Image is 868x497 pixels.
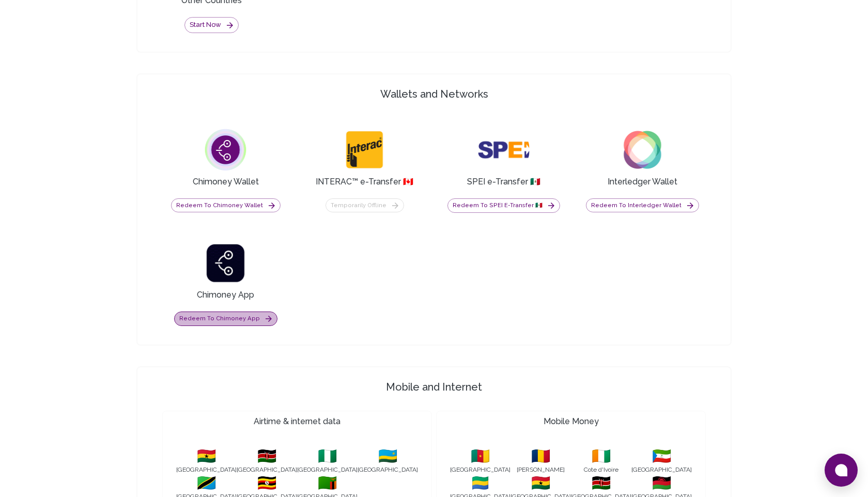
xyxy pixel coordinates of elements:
[237,447,297,465] span: 🇰🇪
[544,415,599,428] h3: Mobile Money
[450,465,510,474] span: [GEOGRAPHIC_DATA]
[176,474,237,492] span: 🇹🇿
[608,176,677,188] h3: Interledger Wallet
[297,447,358,465] span: 🇳🇬
[142,87,726,101] h4: Wallets and Networks
[197,289,254,301] h3: Chimoney App
[316,176,413,188] h3: INTERAC™ e-Transfer 🇨🇦
[617,124,669,176] img: dollar globe
[450,447,510,465] span: 🇨🇲
[825,454,858,487] button: Open chat window
[467,176,540,188] h3: SPEI e-Transfer 🇲🇽
[358,447,418,465] span: 🇷🇼
[571,447,631,465] span: 🇨🇮
[237,465,297,474] span: [GEOGRAPHIC_DATA]
[193,176,259,188] h3: Chimoney Wallet
[450,474,510,492] span: 🇬🇦
[254,415,340,428] h3: Airtime & internet data
[631,465,692,474] span: [GEOGRAPHIC_DATA]
[237,474,297,492] span: 🇺🇬
[339,124,391,176] img: dollar globe
[142,380,726,394] h4: Mobile and Internet
[631,474,692,492] span: 🇲🇼
[176,447,237,465] span: 🇬🇭
[571,474,631,492] span: 🇰🇪
[200,124,252,176] img: dollar globe
[176,465,237,474] span: [GEOGRAPHIC_DATA]
[571,465,631,474] span: Cote d'Ivoire
[297,465,358,474] span: [GEOGRAPHIC_DATA]
[358,465,418,474] span: [GEOGRAPHIC_DATA]
[171,198,281,213] button: Redeem to Chimoney Wallet
[586,198,699,213] button: Redeem to Interledger Wallet
[631,447,692,465] span: 🇬🇶
[174,312,277,326] button: Redeem to Chimoney App
[478,124,530,176] img: dollar globe
[184,17,239,33] button: Start now
[510,465,571,474] span: [PERSON_NAME]
[510,474,571,492] span: 🇬🇭
[200,238,252,289] img: dollar globe
[510,447,571,465] span: 🇹🇩
[447,198,560,213] button: Redeem to SPEI e-Transfer 🇲🇽
[297,474,358,492] span: 🇿🇲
